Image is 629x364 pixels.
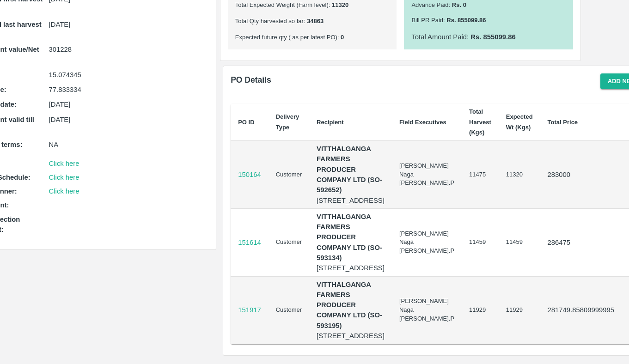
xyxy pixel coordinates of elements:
b: 11320 [330,1,348,8]
b: Delivery Type [276,113,299,130]
p: Total Qty harvested so far : [235,17,390,26]
p: [STREET_ADDRESS] [317,195,385,206]
td: 11475 [462,141,499,209]
p: [DATE] [49,115,205,125]
td: 11929 [462,276,499,344]
p: 77.833334 [49,85,205,95]
p: [STREET_ADDRESS] [317,263,385,273]
td: Customer [269,276,309,344]
p: NA [49,140,205,150]
td: Customer [269,208,309,276]
b: Recipient [317,119,344,126]
b: PO ID [238,119,254,126]
td: Customer [269,141,309,209]
b: VITTHALGANGA FARMERS PRODUCER COMPANY LTD (SO-593134) [317,213,382,261]
p: 301228 [49,44,205,55]
a: 150164 [238,170,261,180]
b: Total Price [548,119,578,126]
p: [STREET_ADDRESS] [317,331,385,341]
a: 151614 [238,237,261,248]
p: [DATE] [49,19,205,30]
td: 11459 [462,208,499,276]
p: [DATE] [49,99,205,109]
p: Advance Paid : [411,1,566,10]
b: VITTHALGANGA FARMERS PRODUCER COMPANY LTD (SO-592652) [317,145,382,194]
p: 286475 [548,237,614,248]
b: Field Executives [399,119,446,126]
td: [PERSON_NAME] Naga [PERSON_NAME].P [392,208,462,276]
td: 11929 [499,276,540,344]
b: Rs. 855099.86 [445,17,486,24]
p: 15.074345 [49,70,205,80]
b: Rs. 0 [450,1,466,8]
a: Click here [49,188,79,195]
td: [PERSON_NAME] Naga [PERSON_NAME].P [392,276,462,344]
td: [PERSON_NAME] Naga [PERSON_NAME].P [392,141,462,209]
b: VITTHALGANGA FARMERS PRODUCER COMPANY LTD (SO-593195) [317,281,382,329]
p: Total Expected Weight (Farm level) : [235,1,390,10]
a: Click here [49,174,79,181]
td: 11459 [499,208,540,276]
b: Total Harvest (Kgs) [469,108,491,136]
b: Expected Wt (Kgs) [506,113,533,130]
h6: PO Details [231,73,271,90]
a: 151917 [238,305,261,315]
td: 11320 [499,141,540,209]
b: Rs. 855099.86 [469,33,516,41]
a: Click here [49,160,79,167]
p: 283000 [548,170,614,180]
b: 34863 [305,18,324,24]
p: Total Amount Paid : [411,32,566,42]
p: 281749.85809999995 [548,305,614,315]
p: Bill PR Paid : [411,16,566,25]
p: Expected future qty ( as per latest PO) : [235,33,390,42]
b: 0 [339,34,344,41]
